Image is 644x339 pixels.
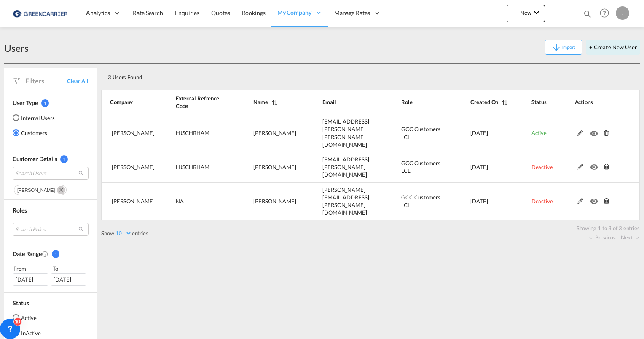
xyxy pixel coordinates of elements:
[13,129,55,137] md-radio-button: Customers
[25,76,67,86] span: Filters
[301,114,380,152] td: celine.kleiner@schryver.com
[322,156,369,178] span: [EMAIL_ADDRESS][PERSON_NAME][DOMAIN_NAME]
[322,186,369,216] span: [PERSON_NAME][EMAIL_ADDRESS][PERSON_NAME][DOMAIN_NAME]
[507,5,545,22] button: icon-plus 400-fgNewicon-chevron-down
[470,129,488,136] span: [DATE]
[232,183,301,221] td: Rasmus Mogilowski
[52,264,89,273] div: To
[597,6,612,20] span: Help
[510,9,542,16] span: New
[253,198,296,204] span: [PERSON_NAME]
[52,250,59,258] span: 1
[531,198,553,204] span: Deactive
[67,77,89,85] span: Clear All
[112,164,155,170] span: [PERSON_NAME]
[13,299,29,307] span: Status
[232,152,301,183] td: Leevke Jaap
[590,128,601,134] md-icon: icon-eye
[380,152,449,183] td: GCC Customers LCL
[301,90,380,114] th: Email
[176,164,209,170] span: HJSCHRHAM
[242,9,266,16] span: Bookings
[449,152,510,183] td: 2025-06-23
[583,9,592,22] div: icon-magnify
[510,8,520,18] md-icon: icon-plus 400-fg
[175,9,199,16] span: Enquiries
[15,169,72,177] span: Search Users
[42,250,48,257] md-icon: Created On
[616,6,629,20] div: J
[590,162,601,168] md-icon: icon-eye
[597,6,616,21] div: Help
[101,152,155,183] td: HJ SCHRYVER
[114,230,132,237] select: Showentries
[232,90,301,114] th: Name
[380,90,449,114] th: Role
[253,164,296,170] span: [PERSON_NAME]
[621,234,639,241] a: Next
[277,8,311,17] span: My Company
[41,99,49,107] span: 1
[101,90,155,114] th: Company
[583,9,592,19] md-icon: icon-magnify
[4,41,29,55] div: Users
[176,198,184,204] span: NA
[232,114,301,152] td: Celine Klein
[470,164,488,170] span: [DATE]
[401,126,440,140] span: GCC Customers LCL
[380,114,449,152] td: GCC Customers LCL
[551,43,561,53] md-icon: icon-arrow-down
[211,9,230,16] span: Quotes
[101,229,148,237] label: Show entries
[449,183,510,221] td: 2025-02-12
[401,160,440,174] span: GCC Customers LCL
[13,155,57,162] span: Customer Details
[449,114,510,152] td: 2025-09-02
[301,152,380,183] td: leevke.jaap@schryver.com
[105,220,640,232] div: Showing 1 to 3 of 3 entries
[155,152,233,183] td: HJSCHRHAM
[531,164,553,170] span: Deactive
[54,185,66,194] button: Remove
[13,207,27,214] span: Roles
[13,113,55,122] md-radio-button: Internal Users
[17,185,56,195] div: Press delete to remove this chip.
[13,328,41,337] md-radio-button: InActive
[155,90,233,114] th: External Refrence Code
[590,196,601,202] md-icon: icon-eye
[13,264,89,285] span: From To [DATE][DATE]
[13,313,41,322] md-radio-button: Active
[322,118,369,148] span: [EMAIL_ADDRESS][PERSON_NAME][PERSON_NAME][DOMAIN_NAME]
[176,129,209,136] span: HJSCHRHAM
[17,188,55,193] span: [PERSON_NAME]
[301,183,380,221] td: rasmus.mogilowski@schryver.com
[133,9,163,16] span: Rate Search
[13,4,70,23] img: 1378a7308afe11ef83610d9e779c6b34.png
[13,264,50,273] div: From
[13,273,48,286] div: [DATE]
[13,99,38,106] span: User Type
[13,250,42,257] span: Date Range
[380,183,449,221] td: GCC Customers LCL
[101,183,155,221] td: HJ SCHRYVER
[112,198,155,204] span: [PERSON_NAME]
[554,90,640,114] th: Actions
[13,183,89,195] md-chips-wrap: Chips container. Use arrow keys to select chips.
[155,183,233,221] td: NA
[401,194,440,208] span: GCC Customers LCL
[155,114,233,152] td: HJSCHRHAM
[253,129,296,136] span: [PERSON_NAME]
[510,90,554,114] th: Status
[545,40,582,55] button: icon-arrow-downImport
[531,8,542,18] md-icon: icon-chevron-down
[449,90,510,114] th: Created On
[105,67,583,84] div: 3 Users Found
[589,234,616,241] a: Previous
[60,155,68,163] span: 1
[531,129,547,136] span: Active
[334,9,370,17] span: Manage Rates
[51,273,86,286] div: [DATE]
[586,40,640,55] button: + Create New User
[112,129,155,136] span: [PERSON_NAME]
